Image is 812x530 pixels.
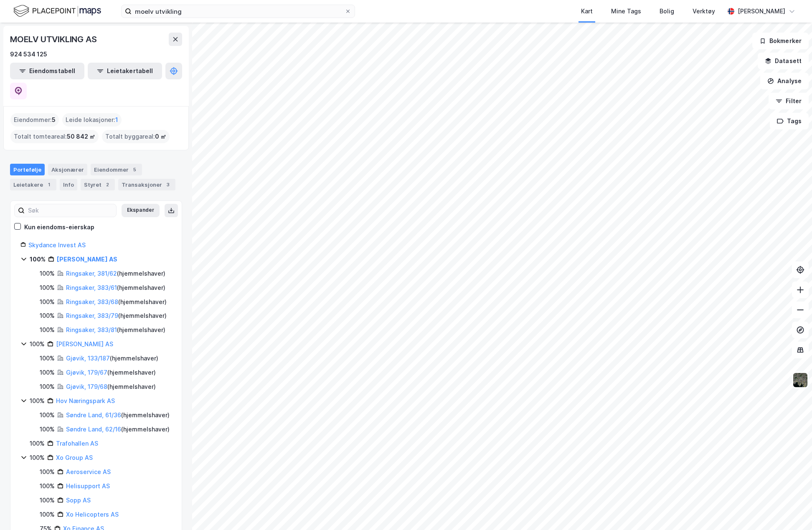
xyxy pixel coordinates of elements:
[48,164,87,175] div: Aksjonærer
[770,490,812,530] div: Kontrollprogram for chat
[62,113,122,127] div: Leide lokasjoner :
[581,6,593,16] div: Kart
[102,130,170,143] div: Totalt byggareal :
[40,325,55,335] div: 100%
[40,297,55,307] div: 100%
[66,270,117,277] a: Ringsaker, 381/62
[66,297,167,307] div: ( hjemmelshaver )
[40,467,55,477] div: 100%
[66,283,165,293] div: ( hjemmelshaver )
[769,93,809,109] button: Filter
[66,382,156,392] div: ( hjemmelshaver )
[40,283,55,293] div: 100%
[40,311,55,321] div: 100%
[66,497,91,504] a: Sopp AS
[40,410,55,420] div: 100%
[792,372,808,388] img: 9k=
[40,510,55,520] div: 100%
[660,6,674,16] div: Bolig
[30,339,45,349] div: 100%
[66,312,118,319] a: Ringsaker, 383/79
[118,179,175,190] div: Transaksjoner
[24,222,94,232] div: Kun eiendoms-eierskap
[10,113,59,127] div: Eiendommer :
[40,368,55,378] div: 100%
[10,49,47,59] div: 924 534 125
[66,355,110,362] a: Gjøvik, 133/187
[66,424,170,434] div: ( hjemmelshaver )
[66,326,117,333] a: Ringsaker, 383/81
[66,511,119,518] a: Xo Helicopters AS
[164,180,172,189] div: 3
[66,311,167,321] div: ( hjemmelshaver )
[13,4,101,18] img: logo.f888ab2527a4732fd821a326f86c7f29.svg
[770,113,809,129] button: Tags
[45,180,53,189] div: 1
[66,482,110,489] a: Helisupport AS
[66,383,107,390] a: Gjøvik, 179/68
[66,426,121,433] a: Søndre Land, 62/16
[130,165,139,174] div: 5
[66,411,121,418] a: Søndre Land, 61/36
[752,33,809,49] button: Bokmerker
[52,115,56,125] span: 5
[103,180,112,189] div: 2
[56,340,113,347] a: [PERSON_NAME] AS
[10,33,98,46] div: MOELV UTVIKLING AS
[56,454,93,461] a: Xo Group AS
[67,132,95,142] span: 50 842 ㎡
[40,353,55,363] div: 100%
[122,204,160,217] button: Ekspander
[758,53,809,69] button: Datasett
[40,382,55,392] div: 100%
[66,369,107,376] a: Gjøvik, 179/67
[40,424,55,434] div: 100%
[770,490,812,530] iframe: Chat Widget
[10,63,84,79] button: Eiendomstabell
[66,468,111,475] a: Aeroservice AS
[10,130,99,143] div: Totalt tomteareal :
[10,179,56,190] div: Leietakere
[66,298,118,305] a: Ringsaker, 383/68
[66,325,165,335] div: ( hjemmelshaver )
[28,241,86,249] a: Skydance Invest AS
[81,179,115,190] div: Styret
[40,481,55,491] div: 100%
[66,368,156,378] div: ( hjemmelshaver )
[60,179,77,190] div: Info
[132,5,345,18] input: Søk på adresse, matrikkel, gårdeiere, leietakere eller personer
[66,410,170,420] div: ( hjemmelshaver )
[155,132,166,142] span: 0 ㎡
[760,73,809,89] button: Analyse
[611,6,641,16] div: Mine Tags
[738,6,785,16] div: [PERSON_NAME]
[25,204,116,217] input: Søk
[30,453,45,463] div: 100%
[91,164,142,175] div: Eiendommer
[30,254,46,264] div: 100%
[10,164,45,175] div: Portefølje
[40,269,55,279] div: 100%
[115,115,118,125] span: 1
[56,440,98,447] a: Trafohallen AS
[66,269,165,279] div: ( hjemmelshaver )
[56,397,115,404] a: Hov Næringspark AS
[66,284,117,291] a: Ringsaker, 383/61
[57,256,117,263] a: [PERSON_NAME] AS
[30,439,45,449] div: 100%
[40,495,55,505] div: 100%
[88,63,162,79] button: Leietakertabell
[66,353,158,363] div: ( hjemmelshaver )
[30,396,45,406] div: 100%
[693,6,715,16] div: Verktøy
